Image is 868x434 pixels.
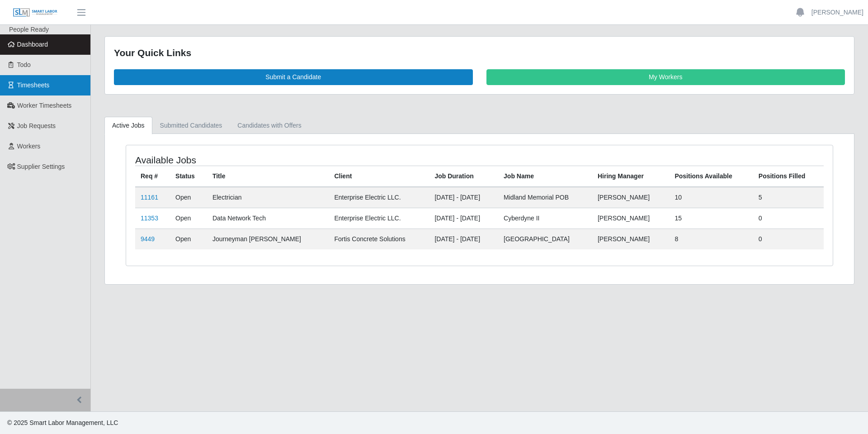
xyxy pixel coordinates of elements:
a: 11161 [141,194,158,201]
td: 0 [753,229,824,249]
td: [DATE] - [DATE] [429,187,498,208]
a: My Workers [486,69,845,85]
td: Enterprise Electric LLC. [329,187,429,208]
td: Midland Memorial POB [498,187,592,208]
td: Journeyman [PERSON_NAME] [207,229,329,249]
td: [DATE] - [DATE] [429,229,498,249]
a: [PERSON_NAME] [811,8,863,17]
td: [GEOGRAPHIC_DATA] [498,229,592,249]
td: Data Network Tech [207,208,329,229]
span: © 2025 Smart Labor Management, LLC [7,419,118,426]
div: Your Quick Links [114,46,845,60]
a: Active Jobs [104,117,152,134]
span: Supplier Settings [17,163,65,170]
td: 10 [669,187,753,208]
span: Workers [17,143,41,150]
span: People Ready [9,26,49,33]
td: Electrician [207,187,329,208]
td: [PERSON_NAME] [592,208,669,229]
a: 11353 [141,215,158,222]
th: Hiring Manager [592,166,669,187]
h4: Available Jobs [135,154,414,166]
a: Candidates with Offers [230,117,309,134]
th: Title [207,166,329,187]
th: Req # [135,166,170,187]
span: Worker Timesheets [17,102,71,109]
td: [DATE] - [DATE] [429,208,498,229]
th: Job Duration [429,166,498,187]
th: Client [329,166,429,187]
td: Enterprise Electric LLC. [329,208,429,229]
td: 15 [669,208,753,229]
td: Fortis Concrete Solutions [329,229,429,249]
td: Open [170,187,207,208]
th: Status [170,166,207,187]
th: Job Name [498,166,592,187]
td: [PERSON_NAME] [592,229,669,249]
th: Positions Filled [753,166,824,187]
a: Submit a Candidate [114,69,473,85]
td: 0 [753,208,824,229]
a: 9449 [141,235,155,243]
span: Dashboard [17,41,48,48]
td: 8 [669,229,753,249]
img: SLM Logo [13,8,58,18]
td: [PERSON_NAME] [592,187,669,208]
td: Cyberdyne II [498,208,592,229]
th: Positions Available [669,166,753,187]
a: Submitted Candidates [152,117,230,134]
td: 5 [753,187,824,208]
span: Timesheets [17,81,50,89]
td: Open [170,229,207,249]
td: Open [170,208,207,229]
span: Job Requests [17,122,56,129]
span: Todo [17,61,31,68]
